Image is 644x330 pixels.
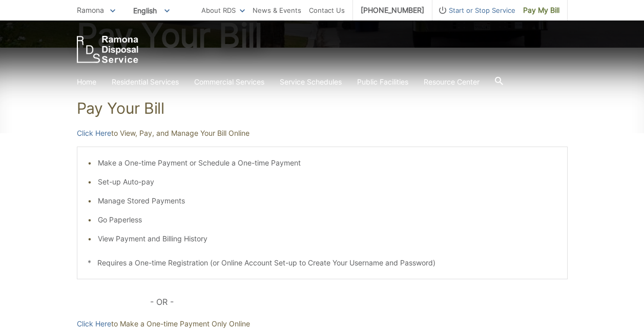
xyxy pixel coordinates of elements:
a: Click Here [77,128,111,139]
li: Make a One-time Payment or Schedule a One-time Payment [98,157,557,169]
a: Residential Services [112,76,179,88]
li: Manage Stored Payments [98,195,557,207]
a: EDCD logo. Return to the homepage. [77,36,138,63]
a: Resource Center [424,76,480,88]
h1: Pay Your Bill [77,99,568,117]
span: Pay My Bill [523,5,559,16]
p: to View, Pay, and Manage Your Bill Online [77,128,568,139]
li: Set-up Auto-pay [98,176,557,188]
a: Contact Us [309,5,345,16]
span: Ramona [77,6,104,14]
li: Go Paperless [98,214,557,225]
a: News & Events [253,5,301,16]
span: English [126,2,177,19]
a: Click Here [77,318,111,329]
a: About RDS [201,5,245,16]
p: to Make a One-time Payment Only Online [77,318,568,329]
a: Public Facilities [357,76,408,88]
a: Home [77,76,96,88]
a: Service Schedules [280,76,342,88]
a: Commercial Services [194,76,264,88]
li: View Payment and Billing History [98,233,557,244]
p: - OR - [150,295,567,309]
p: * Requires a One-time Registration (or Online Account Set-up to Create Your Username and Password) [88,257,557,269]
